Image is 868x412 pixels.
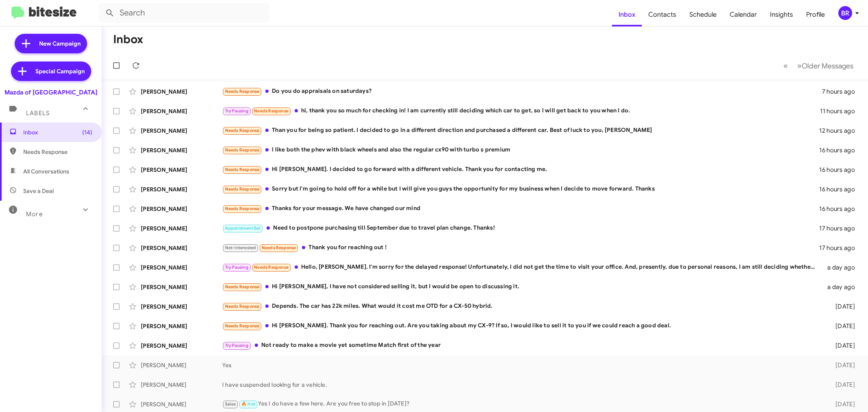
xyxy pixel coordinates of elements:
div: 17 hours ago [819,244,861,252]
div: Yes I do have a few here. Are you free to stop in [DATE]? [222,399,821,409]
div: [PERSON_NAME] [141,107,222,115]
div: 7 hours ago [821,88,861,96]
a: Insights [763,3,800,26]
div: [PERSON_NAME] [141,342,222,350]
a: Calendar [723,3,763,26]
div: 11 hours ago [820,107,861,115]
div: [PERSON_NAME] [141,322,222,330]
span: Needs Response [23,148,92,156]
span: 🔥 Hot [241,401,255,407]
span: Needs Response [254,108,289,114]
a: Contacts [642,3,683,26]
span: « [783,61,788,71]
span: Save a Deal [23,187,54,195]
div: 16 hours ago [819,166,861,174]
div: Thanks for your message. We have changed our mind [222,204,819,213]
span: Needs Response [225,206,260,211]
div: Thank you for reaching out ! [222,243,819,252]
div: I have suspended looking for a vehicle. [222,381,821,389]
span: (14) [82,128,92,136]
div: Not ready to make a movie yet sometime Match first of the year [222,341,821,350]
span: Needs Response [225,284,260,289]
h1: Inbox [113,33,143,46]
div: [PERSON_NAME] [141,224,222,232]
div: [PERSON_NAME] [141,146,222,154]
span: Needs Response [225,128,260,133]
a: Inbox [612,3,642,26]
div: [DATE] [821,322,861,330]
nav: Page navigation example [779,57,858,74]
div: [DATE] [821,361,861,369]
div: [PERSON_NAME] [141,244,222,252]
div: 16 hours ago [819,146,861,154]
span: Needs Response [225,323,260,329]
div: Sorry but I'm going to hold off for a while but I will give you guys the opportunity for my busin... [222,184,819,194]
span: Needs Response [225,167,260,172]
div: 12 hours ago [819,127,861,135]
span: New Campaign [39,39,81,48]
div: 17 hours ago [819,224,861,232]
span: Inbox [23,128,92,136]
div: [PERSON_NAME] [141,263,222,272]
input: Search [98,3,269,23]
div: Yes [222,361,821,369]
button: Previous [778,57,793,74]
a: New Campaign [15,34,87,53]
div: [DATE] [821,342,861,350]
button: BR [831,6,859,20]
span: Try Pausing [225,265,249,270]
span: Needs Response [225,89,260,94]
div: BR [838,6,852,20]
div: [PERSON_NAME] [141,88,222,96]
span: Sales [225,401,236,407]
span: Needs Response [225,304,260,309]
span: All Conversations [23,167,69,175]
span: Needs Response [262,245,296,250]
div: Need to postpone purchasing till September due to travel plan change. Thanks! [222,224,819,233]
div: [PERSON_NAME] [141,205,222,213]
div: a day ago [821,283,861,291]
div: [PERSON_NAME] [141,166,222,174]
span: Special Campaign [35,67,85,75]
span: Needs Response [254,265,289,270]
div: [PERSON_NAME] [141,283,222,291]
div: [PERSON_NAME] [141,302,222,311]
button: Next [792,57,858,74]
div: Do you do appraisals on saturdays? [222,87,821,96]
span: Try Pausing [225,343,249,348]
div: Hi [PERSON_NAME], I have not considered selling it, but I would be open to discussing it. [222,282,821,291]
span: Try Pausing [225,108,249,114]
div: [PERSON_NAME] [141,127,222,135]
span: » [797,61,802,71]
div: Hi [PERSON_NAME]. I decided to go forward with a different vehicle. Thank you for contacting me. [222,165,819,174]
a: Profile [800,3,831,26]
span: More [26,210,43,218]
div: Hi [PERSON_NAME]. Thank you for reaching out. Are you taking about my CX-9? If so, I would like t... [222,321,821,331]
div: I like both the phev with black wheels and also the regular cx90 with turbo s premium [222,145,819,155]
span: Appointment Set [225,226,261,231]
div: [PERSON_NAME] [141,381,222,389]
a: Special Campaign [11,61,91,81]
span: Labels [26,110,50,117]
div: Depends. The car has 22k miles. What would it cost me OTD for a CX-50 hybrid. [222,302,821,311]
div: [PERSON_NAME] [141,361,222,369]
span: Not-Interested [225,245,256,250]
div: [DATE] [821,381,861,389]
span: Older Messages [802,61,853,70]
div: Hello, [PERSON_NAME]. I'm sorry for the delayed response! Unfortunately, I did not get the time t... [222,263,821,272]
div: [DATE] [821,400,861,408]
div: 16 hours ago [819,185,861,193]
a: Schedule [683,3,723,26]
div: 16 hours ago [819,205,861,213]
div: Mazda of [GEOGRAPHIC_DATA] [4,88,97,96]
div: [DATE] [821,302,861,311]
div: a day ago [821,263,861,272]
div: Than you for being so patient. I decided to go in a different direction and purchased a different... [222,126,819,135]
div: [PERSON_NAME] [141,400,222,408]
